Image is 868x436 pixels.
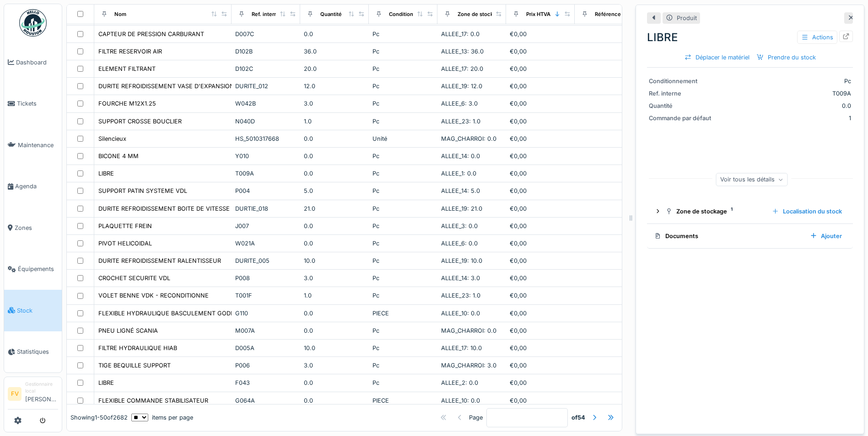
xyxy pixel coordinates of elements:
div: Pc [372,256,434,265]
span: ALLEE_17: 0.0 [441,31,480,37]
div: €0,00 [510,186,571,195]
div: G064A [235,396,297,405]
li: FV [8,387,22,401]
div: Pc [372,222,434,230]
span: ALLEE_14: 0.0 [441,153,480,160]
div: Nom [114,10,126,18]
div: 0.0 [304,326,365,335]
div: FILTRE HYDRAULIQUE HIAB [98,344,177,352]
div: HS_5010317668 [235,134,297,143]
div: SUPPORT PATIN SYSTEME VDL [98,186,187,195]
div: VOLET BENNE VDK - RECONDITIONNE [98,291,209,300]
div: N040D [235,117,297,126]
div: Pc [721,77,851,85]
a: Maintenance [4,124,62,166]
div: Ref. interne [649,89,717,98]
div: DURITE REFROIDISSEMENT BOITE DE VITESSE [98,204,230,213]
img: Badge_color-CXgf-gQk.svg [19,9,47,37]
div: FILTRE RESERVOIR AIR [98,47,162,56]
span: ALLEE_2: 0.0 [441,379,478,386]
div: 10.0 [304,256,365,265]
li: [PERSON_NAME] [25,381,58,407]
span: ALLEE_19: 21.0 [441,205,482,212]
div: 0.0 [304,309,365,318]
div: 1.0 [304,291,365,300]
div: P004 [235,186,297,195]
div: D102C [235,64,297,73]
a: Stock [4,290,62,331]
div: Pc [372,378,434,387]
div: Commande par défaut [649,114,717,122]
div: FLEXIBLE HYDRAULIQUE BASCULEMENT GODET [98,309,238,318]
div: Ref. interne [252,10,280,18]
div: Silencieux [98,134,126,143]
div: SUPPORT CROSSE BOUCLIER [98,117,182,126]
div: Quantité [649,101,717,110]
div: Pc [372,186,434,195]
div: Page [469,413,483,422]
div: €0,00 [510,99,571,108]
summary: DocumentsAjouter [651,228,849,245]
div: 0.0 [304,134,365,143]
div: Produit [677,14,697,22]
div: €0,00 [510,117,571,126]
div: 36.0 [304,47,365,56]
div: 0.0 [304,169,365,178]
div: Zone de stockage [665,207,765,216]
span: ALLEE_3: 0.0 [441,223,478,229]
div: CAPTEUR DE PRESSION CARBURANT [98,30,204,38]
a: FV Gestionnaire local[PERSON_NAME] [8,381,58,409]
div: 20.0 [304,64,365,73]
div: €0,00 [510,378,571,387]
div: Référence constructeur [595,10,655,18]
div: €0,00 [510,396,571,405]
div: Pc [372,169,434,178]
div: Pc [372,47,434,56]
a: Dashboard [4,42,62,83]
div: D005A [235,344,297,352]
div: P008 [235,274,297,282]
div: 12.0 [304,82,365,90]
div: €0,00 [510,134,571,143]
div: PIECE [372,309,434,318]
span: Stock [17,306,58,315]
div: Localisation du stock [768,205,846,218]
div: Voir tous les détails [716,173,788,186]
div: Showing 1 - 50 of 2682 [70,413,128,422]
div: €0,00 [510,169,571,178]
div: 0.0 [304,378,365,387]
div: Pc [372,82,434,90]
div: Pc [372,326,434,335]
a: Équipements [4,249,62,290]
span: Statistiques [17,347,58,356]
div: €0,00 [510,309,571,318]
span: ALLEE_19: 12.0 [441,83,482,90]
div: €0,00 [510,64,571,73]
div: 0.0 [304,396,365,405]
div: D007C [235,30,297,38]
span: ALLEE_17: 10.0 [441,345,482,351]
div: Pc [372,239,434,248]
span: MAG_CHARROI: 0.0 [441,135,496,142]
a: Statistiques [4,331,62,373]
a: Agenda [4,166,62,207]
span: ALLEE_13: 36.0 [441,48,484,55]
div: €0,00 [510,82,571,90]
div: 0.0 [721,101,851,110]
span: ALLEE_14: 3.0 [441,275,480,282]
div: TIGE BEQUILLE SUPPORT [98,361,171,370]
div: Pc [372,64,434,73]
div: 0.0 [304,30,365,38]
div: FLEXIBLE COMMANDE STABILISATEUR [98,396,208,405]
div: Prix HTVA [526,10,550,18]
div: 1.0 [304,117,365,126]
div: €0,00 [510,256,571,265]
div: F043 [235,378,297,387]
div: Pc [372,30,434,38]
div: FOURCHE M12X1.25 [98,99,156,108]
span: ALLEE_6: 3.0 [441,100,478,107]
div: €0,00 [510,152,571,160]
div: Pc [372,152,434,160]
div: J007 [235,222,297,230]
span: MAG_CHARROI: 0.0 [441,327,496,334]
